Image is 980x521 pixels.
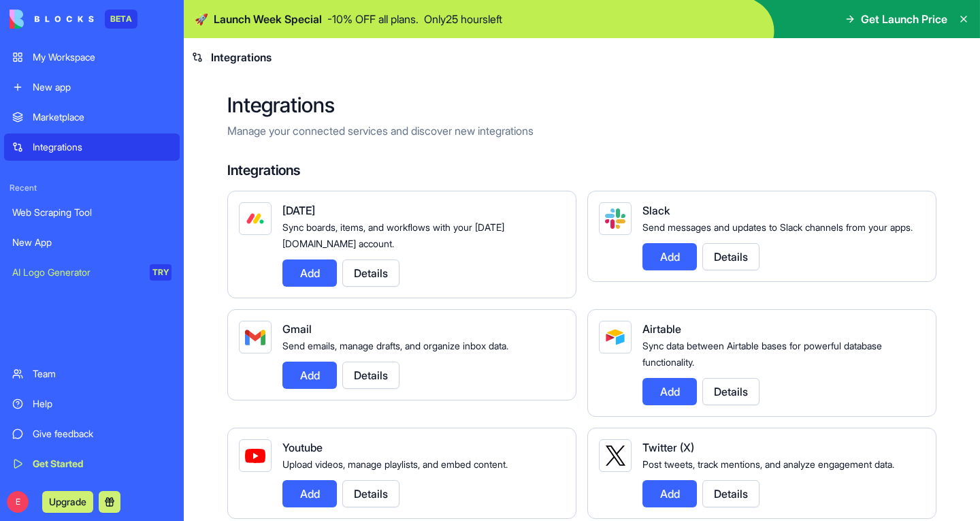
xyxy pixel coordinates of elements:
span: Post tweets, track mentions, and analyze engagement data. [642,458,894,470]
span: E [7,491,29,513]
span: Recent [4,183,180,193]
button: Details [342,259,399,287]
div: Get Started [33,457,171,471]
button: Details [342,480,399,507]
span: Integrations [211,49,272,65]
span: Airtable [642,322,681,336]
span: Sync data between Airtable bases for powerful database functionality. [642,340,882,368]
a: Give feedback [4,420,180,447]
button: Add [282,362,337,389]
div: New App [12,236,171,249]
span: Slack [642,204,670,217]
div: Web Scraping Tool [12,206,171,219]
div: Team [33,367,171,381]
h4: Integrations [227,161,936,180]
button: Add [282,480,337,507]
a: Get Started [4,450,180,477]
a: My Workspace [4,44,180,71]
a: New App [4,229,180,256]
a: BETA [10,10,137,29]
button: Details [342,362,399,389]
button: Upgrade [42,491,93,513]
button: Add [642,480,697,507]
p: Manage your connected services and discover new integrations [227,123,936,139]
a: Integrations [4,133,180,161]
div: Give feedback [33,427,171,441]
h2: Integrations [227,93,936,117]
div: My Workspace [33,50,171,64]
a: Upgrade [42,494,93,508]
div: BETA [105,10,137,29]
p: Only 25 hours left [424,11,502,27]
span: Sync boards, items, and workflows with your [DATE][DOMAIN_NAME] account. [282,221,504,249]
span: [DATE] [282,204,315,217]
span: Send messages and updates to Slack channels from your apps. [642,221,913,233]
button: Details [702,378,759,405]
button: Details [702,243,759,270]
div: Integrations [33,140,171,154]
a: New app [4,74,180,101]
span: Youtube [282,441,323,454]
a: Web Scraping Tool [4,199,180,226]
button: Add [642,378,697,405]
span: Send emails, manage drafts, and organize inbox data. [282,340,508,351]
div: AI Logo Generator [12,266,140,279]
a: AI Logo GeneratorTRY [4,259,180,286]
div: TRY [150,264,171,281]
button: Add [642,243,697,270]
a: Help [4,390,180,417]
p: - 10 % OFF all plans. [327,11,419,27]
span: 🚀 [195,11,208,27]
button: Add [282,259,337,287]
img: logo [10,10,94,29]
button: Details [702,480,759,507]
div: Help [33,397,171,411]
span: Get Launch Price [861,11,947,27]
span: Gmail [282,322,312,336]
span: Twitter (X) [642,441,694,454]
div: Marketplace [33,110,171,124]
span: Upload videos, manage playlists, and embed content. [282,458,508,470]
div: New app [33,80,171,94]
a: Team [4,360,180,388]
a: Marketplace [4,104,180,131]
span: Launch Week Special [214,11,322,27]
